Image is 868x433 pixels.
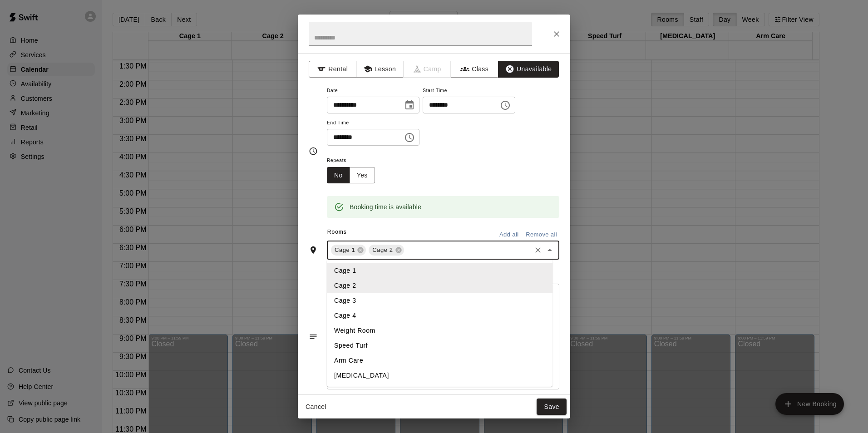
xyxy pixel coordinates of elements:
[548,26,565,42] button: Close
[327,278,552,293] li: Cage 2
[404,61,451,78] span: Camps can only be created in the Services page
[331,246,359,255] span: Cage 1
[350,167,375,184] button: Yes
[327,323,552,338] li: Weight Room
[327,167,350,184] button: No
[327,117,419,129] span: End Time
[327,85,419,97] span: Date
[523,228,559,242] button: Remove all
[369,246,396,255] span: Cage 2
[543,244,556,256] button: Close
[301,399,330,415] button: Cancel
[400,96,419,114] button: Choose date, selected date is Aug 28, 2025
[327,263,552,278] li: Cage 1
[423,85,515,97] span: Start Time
[309,61,356,78] button: Rental
[496,96,514,114] button: Choose time, selected time is 7:30 PM
[537,399,567,415] button: Save
[309,246,318,255] svg: Rooms
[498,61,559,78] button: Unavailable
[309,332,318,341] svg: Notes
[369,245,404,256] div: Cage 2
[327,167,375,184] div: outlined button group
[327,293,552,308] li: Cage 3
[327,338,552,353] li: Speed Turf
[494,228,523,242] button: Add all
[309,147,318,156] svg: Timing
[327,368,552,383] li: [MEDICAL_DATA]
[327,155,382,167] span: Repeats
[451,61,498,78] button: Class
[400,128,419,147] button: Choose time, selected time is 9:00 PM
[327,308,552,323] li: Cage 4
[532,244,544,256] button: Clear
[350,199,421,215] div: Booking time is available
[327,353,552,368] li: Arm Care
[331,245,366,256] div: Cage 1
[356,61,404,78] button: Lesson
[327,229,347,235] span: Rooms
